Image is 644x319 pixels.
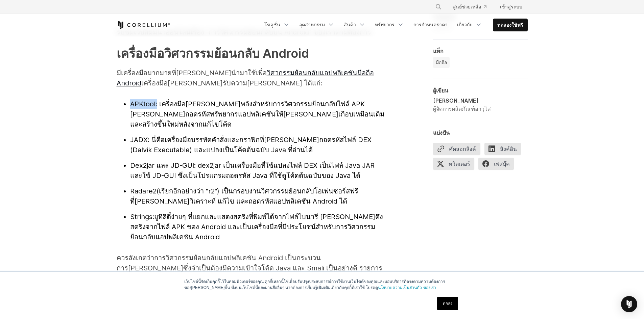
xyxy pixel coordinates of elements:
font: อุตสาหกรรม [299,22,325,27]
font: เฟสบุ๊ค [494,160,510,167]
a: บ้านโคเรลเลียม [117,21,170,29]
a: ตกลง [437,297,458,310]
font: เครื่องมือ[PERSON_NAME]รับความ[PERSON_NAME] ได้แก่: [141,79,322,87]
div: Open Intercom Messenger [621,296,637,312]
font: ผู้เขียน [433,87,448,94]
button: ค้นหา [432,1,445,13]
font: มือถือ [436,59,447,65]
font: ยูทิลิตี้ง่ายๆ ที่แยกและแสดงสตริงที่พิมพ์ได้จากไฟล์ไบนารี [PERSON_NAME]ดึงสตริงจากไฟล์ APK ของ An... [130,213,383,241]
font: (เรียกอีกอย่างว่า "r2") เป็นกรอบงานวิศวกรรมย้อนกลับโอเพ่นซอร์สฟรีที่[PERSON_NAME]วิเคราะห์ แก้ไข ... [130,187,358,205]
a: ลิงค์อิน [484,143,525,158]
font: [PERSON_NAME] [433,97,479,104]
font: : นี่คือเครื่องมือบรรทัดคำสั่งและกราฟิกที่[PERSON_NAME]ถอดรหัสไฟล์ DEX (Dalvik Executable) และแปล... [130,136,372,154]
font: โซลูชั่น [264,22,280,27]
font: แบ่งปัน [433,129,450,136]
font: ลิงค์อิน [500,145,517,152]
a: นโยบายความเป็นส่วนตัว ของเรา [378,285,436,290]
font: Radare2 [130,187,157,195]
font: ทดลองใช้ฟรี [497,22,523,28]
font: เข้าสู่ระบบ [500,4,522,9]
font: ผู้จัดการผลิตภัณฑ์อาวุโส [433,105,491,112]
font: แท็ก [433,48,444,54]
font: เว็บไซต์นี้จัดเก็บคุกกี้ไว้ในคอมพิวเตอร์ของคุณ คุกกี้เหล่านี้ใช้เพื่อปรับปรุงประสบการณ์การใช้งานเ... [184,279,445,290]
font: ทวิตเตอร์ [449,160,470,167]
div: เมนูการนำทาง [427,1,528,13]
div: เมนูการนำทาง [260,19,528,31]
a: วิศวกรรมย้อนกลับแอปพลิเคชันมือถือ Android [117,69,374,87]
font: เกี่ยวกับ [457,22,473,27]
font: ศูนย์ช่วยเหลือ [453,4,481,9]
font: Dex2jar และ JD-GUI [130,161,194,169]
font: ตกลง [443,301,452,306]
font: : เครื่องมือ[PERSON_NAME]พลังสำหรับการวิศวกรรมย้อนกลับไฟล์ APK [PERSON_NAME]ถอดรหัสทรัพยากรแอปพลิ... [130,100,384,128]
button: คัดลอกลิงค์ [433,143,480,155]
font: JADX [130,136,148,144]
font: APKtool [130,100,156,108]
a: เฟสบุ๊ค [478,158,518,172]
font: ทรัพยากร [375,22,395,27]
a: ทวิตเตอร์ [433,158,478,172]
font: มีเครื่องมือมากมายที่[PERSON_NAME]นำมาใช้เพื่อ [117,69,267,77]
font: เครื่องมือวิศวกรรมย้อนกลับ Android [117,46,309,61]
a: มือถือ [433,57,450,68]
font: สินค้า [344,22,356,27]
font: Strings: [130,213,154,221]
font: ควรสังเกตว่าการวิศวกรรมย้อนกลับแอปพลิเคชัน Android เป็นกระบวนการ[PERSON_NAME]ซึ่งจำเป็นต้องมีความ... [117,254,382,282]
font: การกำหนดราคา [413,22,448,27]
font: : dex2jar เป็นเครื่องมือที่ใช้แปลงไฟล์ DEX เป็นไฟล์ Java JAR และใช้ JD-GUI ซึ่งเป็นโปรแกรมถอดรหัส... [130,161,375,180]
